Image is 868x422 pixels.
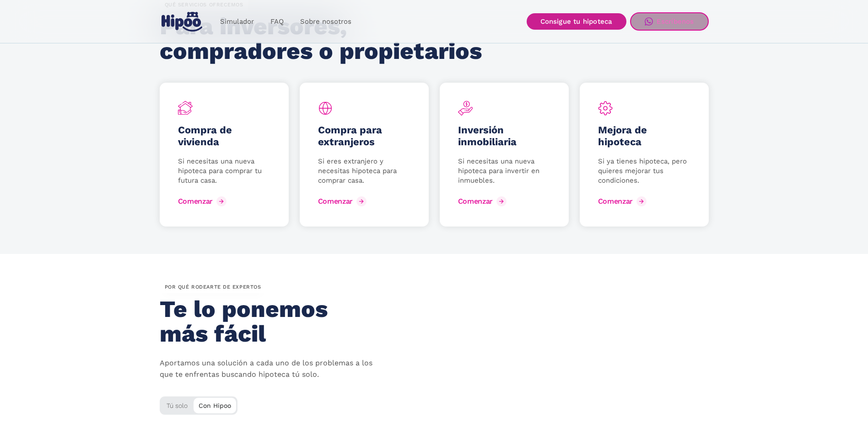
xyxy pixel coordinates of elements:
div: Comenzar [318,197,353,206]
div: por QUÉ rodearte de expertos [160,281,266,293]
div: Comenzar [178,197,213,206]
h5: Inversión inmobiliaria [458,124,550,148]
a: Comenzar [178,194,229,209]
h2: Te lo ponemos más fácil [160,297,371,346]
div: Tú solo [160,396,237,411]
a: FAQ [262,13,292,31]
div: Comenzar [598,197,633,206]
a: Escríbenos [630,12,709,31]
div: Comenzar [458,197,493,206]
p: Si necesitas una nueva hipoteca para invertir en inmuebles. [458,157,550,185]
a: Sobre nosotros [292,13,360,31]
p: Si necesitas una nueva hipoteca para comprar tu futura casa. [178,157,270,185]
a: home [160,8,205,35]
h5: Compra de vivienda [178,124,270,148]
h5: Compra para extranjeros [318,124,410,148]
div: Con Hipoo [194,398,236,411]
div: Escríbenos [657,17,694,26]
p: Si eres extranjero y necesitas hipoteca para comprar casa. [318,157,410,185]
p: Aportamos una solución a cada uno de los problemas a los que te enfrentas buscando hipoteca tú solo. [160,358,379,380]
a: Comenzar [598,194,649,209]
p: Si ya tienes hipoteca, pero quieres mejorar tus condiciones. [598,157,690,185]
a: Comenzar [458,194,509,209]
h5: Mejora de hipoteca [598,124,690,148]
h2: Para inversores, compradores o propietarios [160,14,488,63]
a: Consigue tu hipoteca [527,13,626,30]
a: Comenzar [318,194,369,209]
a: Simulador [212,13,262,31]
